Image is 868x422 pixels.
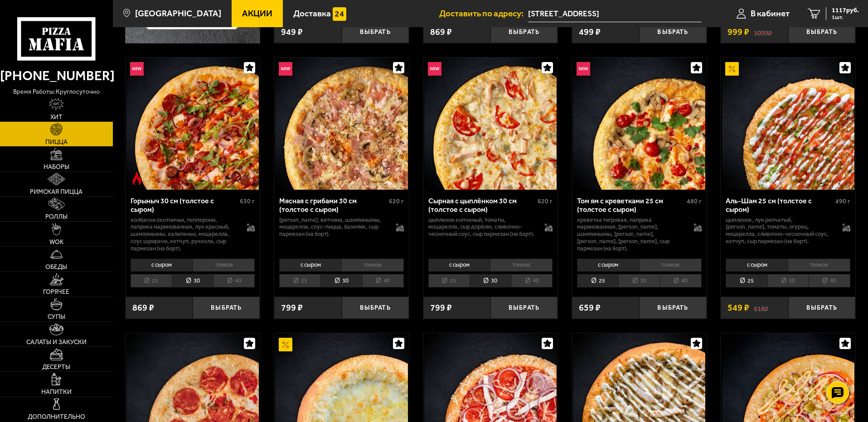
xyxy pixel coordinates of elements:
[279,338,292,351] img: Акционный
[45,139,68,145] span: Пицца
[726,216,833,245] p: цыпленок, лук репчатый, [PERSON_NAME], томаты, огурец, моцарелла, сливочно-чесночный соус, кетчуп...
[50,114,63,120] span: Хит
[242,9,272,18] span: Акции
[275,58,407,190] img: Мясная с грибами 30 см (толстое с сыром)
[726,197,833,214] div: Аль-Шам 25 см (толстое с сыром)
[342,21,409,43] button: Выбрать
[423,58,558,190] a: НовинкаСырная с цыплёнком 30 см (толстое с сыром)
[333,7,346,21] img: 15daf4d41897b9f0e9f617042186c801.svg
[659,274,701,288] li: 40
[281,28,303,37] span: 949 ₽
[767,274,809,288] li: 30
[430,303,452,312] span: 799 ₽
[44,164,69,170] span: Наборы
[490,259,553,271] li: тонкое
[424,58,557,190] img: Сырная с цыплёнком 30 см (толстое с сыром)
[788,297,855,319] button: Выбрать
[754,303,768,312] s: 618 ₽
[725,62,739,76] img: Акционный
[45,214,68,220] span: Роллы
[279,274,320,288] li: 25
[130,62,144,76] img: Новинка
[26,339,87,345] span: Салаты и закуски
[572,58,707,190] a: НовинкаТом ям с креветками 25 см (толстое с сыром)
[751,9,790,18] span: В кабинет
[727,28,749,37] span: 999 ₽
[538,197,553,205] span: 620 г
[809,274,850,288] li: 40
[49,239,63,245] span: WOK
[320,274,362,288] li: 30
[428,274,470,288] li: 25
[577,197,684,214] div: Том ям с креветками 25 см (толстое с сыром)
[579,303,601,312] span: 659 ₽
[193,297,260,319] button: Выбрать
[639,297,706,319] button: Выбрать
[722,58,854,190] img: Аль-Шам 25 см (толстое с сыром)
[579,28,601,37] span: 499 ₽
[48,314,65,320] span: Супы
[293,9,331,18] span: Доставка
[41,389,72,395] span: Напитки
[279,259,341,271] li: с сыром
[28,414,85,420] span: Дополнительно
[490,21,558,43] button: Выбрать
[42,364,70,370] span: Десерты
[788,259,850,271] li: тонкое
[43,289,69,295] span: Горячее
[279,197,387,214] div: Мясная с грибами 30 см (толстое с сыром)
[126,58,259,190] img: Горыныч 30 см (толстое с сыром)
[511,274,553,288] li: 40
[213,274,255,288] li: 40
[131,216,238,253] p: колбаски Охотничьи, пепперони, паприка маринованная, лук красный, шампиньоны, халапеньо, моцарелл...
[342,297,409,319] button: Выбрать
[132,303,154,312] span: 869 ₽
[428,62,441,76] img: Новинка
[274,58,409,190] a: НовинкаМясная с грибами 30 см (толстое с сыром)
[279,216,387,238] p: [PERSON_NAME], ветчина, шампиньоны, моцарелла, соус-пицца, базилик, сыр пармезан (на борт).
[470,274,511,288] li: 30
[439,9,528,18] span: Доставить по адресу:
[639,21,706,43] button: Выбрать
[490,297,558,319] button: Выбрать
[639,259,702,271] li: тонкое
[279,62,292,76] img: Новинка
[131,259,193,271] li: с сыром
[30,189,82,195] span: Римская пицца
[721,58,855,190] a: АкционныйАль-Шам 25 см (толстое с сыром)
[832,7,859,14] span: 1117 руб.
[131,197,238,214] div: Горыныч 30 см (толстое с сыром)
[281,303,303,312] span: 799 ₽
[754,28,772,37] s: 1099 ₽
[528,5,702,22] input: Ваш адрес доставки
[240,197,255,205] span: 630 г
[389,197,404,205] span: 620 г
[727,303,749,312] span: 549 ₽
[362,274,404,288] li: 40
[130,172,144,185] img: Острое блюдо
[618,274,659,288] li: 30
[126,58,260,190] a: НовинкаОстрое блюдоГорыныч 30 см (толстое с сыром)
[577,259,639,271] li: с сыром
[131,274,172,288] li: 25
[832,14,859,20] span: 1 шт.
[430,28,452,37] span: 869 ₽
[726,259,788,271] li: с сыром
[428,216,536,238] p: цыпленок копченый, томаты, моцарелла, сыр дорблю, сливочно-чесночный соус, сыр пармезан (на борт).
[577,62,590,76] img: Новинка
[428,197,536,214] div: Сырная с цыплёнком 30 см (толстое с сыром)
[45,264,67,270] span: Обеды
[573,58,705,190] img: Том ям с креветками 25 см (толстое с сыром)
[726,274,767,288] li: 25
[577,274,618,288] li: 25
[193,259,255,271] li: тонкое
[341,259,404,271] li: тонкое
[135,9,221,18] span: [GEOGRAPHIC_DATA]
[835,197,850,205] span: 490 г
[577,216,684,253] p: креветка тигровая, паприка маринованная, [PERSON_NAME], шампиньоны, [PERSON_NAME], [PERSON_NAME],...
[172,274,213,288] li: 30
[687,197,702,205] span: 480 г
[428,259,490,271] li: с сыром
[788,21,855,43] button: Выбрать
